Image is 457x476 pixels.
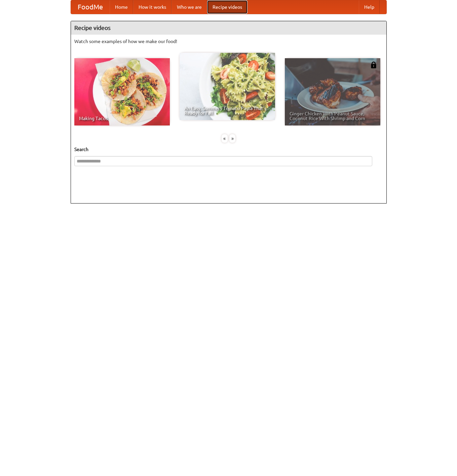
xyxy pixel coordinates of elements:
h5: Search [74,146,383,153]
a: Recipe videos [207,0,247,14]
a: Home [110,0,133,14]
div: » [229,134,235,143]
p: Watch some examples of how we make our food! [74,38,383,45]
img: 483408.png [370,62,377,68]
span: An Easy, Summery Tomato Pasta That's Ready for Fall [184,106,270,115]
a: Help [359,0,380,14]
a: Who we are [172,0,207,14]
span: Making Tacos [79,116,165,121]
div: « [222,134,228,143]
a: How it works [133,0,172,14]
h4: Recipe videos [71,21,386,35]
a: Making Tacos [74,58,170,125]
a: An Easy, Summery Tomato Pasta That's Ready for Fall [180,53,275,120]
a: FoodMe [71,0,110,14]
